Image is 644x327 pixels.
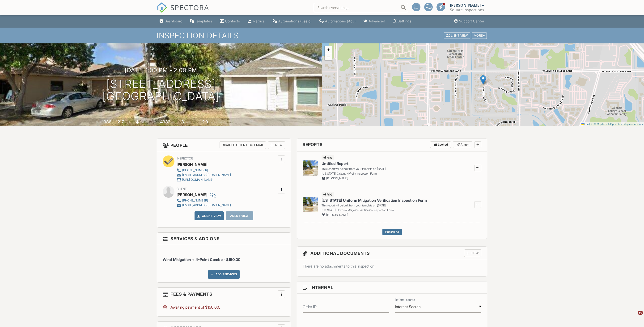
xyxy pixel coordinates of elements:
div: [PERSON_NAME] [450,3,481,8]
a: [EMAIL_ADDRESS][DOMAIN_NAME] [177,173,231,177]
label: Order ID [303,304,317,309]
a: Dashboard [158,17,184,26]
p: There are no attachments to this inspection. [303,264,481,269]
span: − [327,54,330,60]
div: [PHONE_NUMBER] [182,199,208,202]
div: 3 [181,119,184,124]
a: Automations (Basic) [271,17,314,26]
a: Automations (Advanced) [317,17,358,26]
h3: Fees & Payments [157,288,291,301]
div: Awaiting payment of $150.00. [163,305,285,310]
div: Dashboard [165,19,182,23]
span: Inspector [177,157,193,160]
span: sq.ft. [171,121,177,124]
span: + [327,47,330,53]
div: [EMAIL_ADDRESS][DOMAIN_NAME] [182,173,231,177]
div: [URL][DOMAIN_NAME] [182,178,213,182]
span: Lot Size [149,121,159,124]
h1: [STREET_ADDRESS] [GEOGRAPHIC_DATA] [102,78,220,103]
div: [EMAIL_ADDRESS][DOMAIN_NAME] [182,203,231,207]
h3: Services & Add ons [157,233,291,245]
span: Client [177,187,187,191]
div: 2.0 [202,119,208,124]
a: [PHONE_NUMBER] [177,198,231,203]
li: Service: Wind Mitigation + 4-Point Combo [163,248,285,266]
a: Settings [391,17,413,26]
div: Disable Client CC Email [220,141,266,149]
iframe: Intercom live chat [628,311,639,322]
div: 1217 [116,119,124,124]
span: sq. ft. [125,121,131,124]
a: Support Center [452,17,486,26]
a: Client View [443,34,471,37]
img: The Best Home Inspection Software - Spectora [157,2,167,13]
a: Leaflet [581,123,592,126]
span: | [593,123,593,126]
a: Advanced [361,17,387,26]
div: Settings [398,19,411,23]
div: New [268,141,285,149]
span: SPECTORA [170,2,209,12]
a: [EMAIL_ADDRESS][DOMAIN_NAME] [177,203,231,208]
div: Automations (Adv) [325,19,356,23]
div: New [464,249,481,257]
a: SPECTORA [157,6,209,16]
div: Advanced [369,19,385,23]
a: © OpenStreetMap contributors [608,123,643,126]
div: [PERSON_NAME] [177,191,207,198]
div: Automations (Basic) [278,19,312,23]
div: Client View [444,32,470,39]
input: Search everything... [314,3,408,12]
a: Client View [196,214,221,218]
div: [PHONE_NUMBER] [182,168,208,172]
span: 10 [638,311,643,315]
div: Metrics [253,19,265,23]
h3: Additional Documents [297,247,487,260]
div: Add Services [208,270,240,279]
h3: Internal [297,281,487,294]
img: Marker [480,75,486,85]
span: Built [96,121,101,124]
a: Contacts [218,17,242,26]
div: 4932 [160,119,170,124]
h3: People [157,138,291,152]
h1: Inspection Details [157,31,487,40]
a: © MapTiler [594,123,607,126]
a: [PHONE_NUMBER] [177,168,231,173]
div: Templates [195,19,212,23]
a: [URL][DOMAIN_NAME] [177,177,231,182]
a: Zoom out [325,53,332,60]
div: More [472,32,487,39]
div: Contacts [225,19,240,23]
div: Square Inspections [450,8,484,12]
label: Referral source [395,298,415,302]
span: bedrooms [185,121,198,124]
h3: [DATE] 1:00 pm - 2:00 pm [125,67,197,73]
span: slab [140,121,145,124]
span: Wind Mitigation + 4-Point Combo - $150.00 [163,257,240,262]
div: 1986 [102,119,111,124]
span: bathrooms [209,121,222,124]
a: Metrics [246,17,267,26]
a: Templates [188,17,214,26]
div: Support Center [459,19,484,23]
div: [PERSON_NAME] [177,161,207,168]
a: Zoom in [325,46,332,53]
